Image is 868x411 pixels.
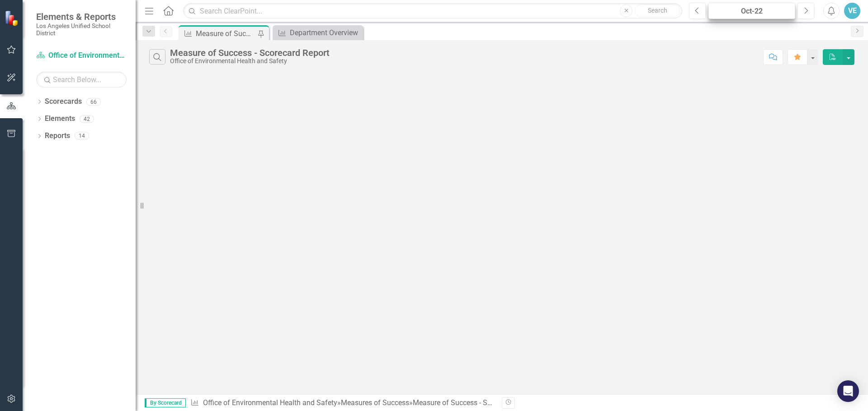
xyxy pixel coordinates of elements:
[75,132,89,140] div: 14
[145,398,186,407] span: By Scorecard
[183,3,682,19] input: Search ClearPoint...
[45,131,70,141] a: Reports
[712,6,792,17] div: Oct-22
[45,114,75,124] a: Elements
[837,380,859,402] div: Open Intercom Messenger
[275,27,361,38] a: Department Overview
[203,398,337,407] a: Office of Environmental Health and Safety
[36,11,127,22] span: Elements & Reports
[36,72,127,88] input: Search Below...
[5,10,20,26] img: ClearPoint Strategy
[86,98,101,106] div: 66
[36,51,127,61] a: Office of Environmental Health and Safety
[413,398,538,407] div: Measure of Success - Scorecard Report
[844,3,860,19] button: VE
[36,22,127,37] small: Los Angeles Unified School District
[708,3,795,19] button: Oct-22
[80,115,94,123] div: 42
[635,5,680,17] button: Search
[196,28,255,39] div: Measure of Success - Scorecard Report
[290,27,361,38] div: Department Overview
[45,97,82,107] a: Scorecards
[170,48,330,58] div: Measure of Success - Scorecard Report
[648,7,667,14] span: Search
[341,398,409,407] a: Measures of Success
[170,58,330,65] div: Office of Environmental Health and Safety
[190,398,495,408] div: » »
